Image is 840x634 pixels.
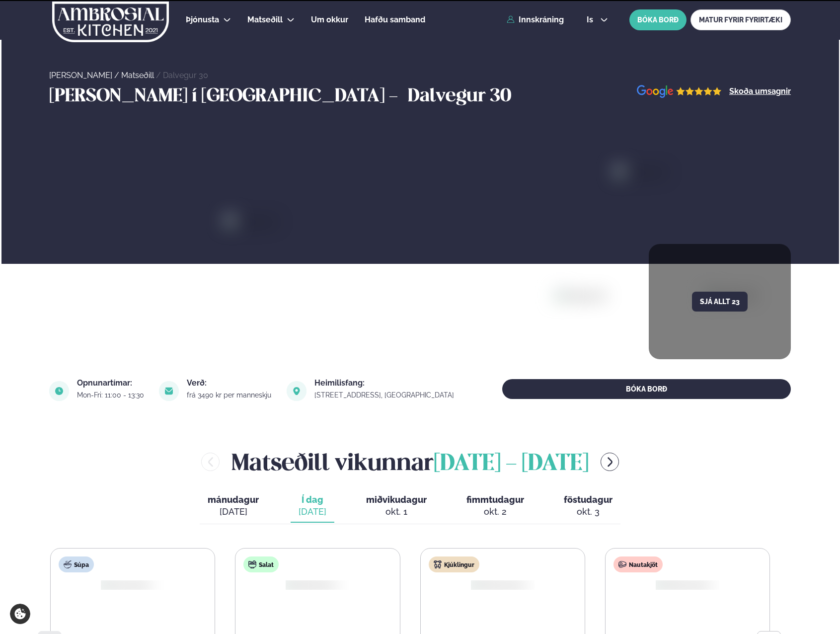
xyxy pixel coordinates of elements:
img: Wraps.png [651,579,708,590]
button: Í dag [DATE] [291,490,334,523]
img: beef.svg [618,560,626,568]
img: image alt [287,381,306,401]
span: Hafðu samband [365,15,425,24]
span: [DATE] - [DATE] [434,453,589,475]
button: mánudagur [DATE] [200,490,267,523]
span: mánudagur [208,494,259,505]
div: Mon-Fri: 11:00 - 13:30 [77,391,147,399]
a: [PERSON_NAME] [49,71,112,80]
button: menu-btn-left [201,453,220,471]
a: Matseðill [247,14,283,26]
a: link [314,389,457,401]
img: image alt [637,85,722,98]
a: Dalvegur 30 [163,71,208,80]
a: Um okkur [311,14,348,26]
button: BÓKA BORÐ [629,9,687,30]
a: Cookie settings [10,604,30,624]
a: Innskráning [507,15,564,24]
a: MATUR FYRIR FYRIRTÆKI [690,9,791,30]
span: Í dag [299,494,326,506]
span: föstudagur [564,494,612,505]
div: Súpa [59,556,94,572]
div: [DATE] [299,506,326,518]
span: Um okkur [311,15,348,24]
a: Matseðill [121,71,154,80]
span: is [587,16,596,24]
img: chicken.svg [434,560,442,568]
span: miðvikudagur [366,494,427,505]
span: fimmtudagur [466,494,524,505]
button: is [579,16,616,24]
img: soup.svg [64,560,72,568]
div: Salat [243,556,279,572]
img: salad.svg [248,560,256,568]
a: Þjónusta [186,14,219,26]
span: Þjónusta [186,15,219,24]
div: Verð: [187,379,274,387]
a: Skoða umsagnir [729,87,791,95]
div: okt. 1 [366,506,427,518]
span: Matseðill [247,15,283,24]
button: menu-btn-right [601,453,619,471]
img: logo [51,1,170,42]
a: Hafðu samband [365,14,425,26]
img: Soup.png [96,579,149,590]
h3: [PERSON_NAME] í [GEOGRAPHIC_DATA] - [49,85,403,109]
div: Kjúklingur [429,556,479,572]
span: / [156,71,163,80]
button: föstudagur okt. 3 [556,490,620,523]
button: Sjá allt 23 [692,292,748,312]
img: Wraps.png [466,579,524,590]
div: Nautakjöt [613,556,663,572]
div: Heimilisfang: [314,379,457,387]
button: BÓKA BORÐ [502,379,791,399]
img: image alt [226,216,756,502]
span: / [114,71,121,80]
div: frá 3490 kr per manneskju [187,391,274,399]
img: image alt [159,381,179,401]
div: okt. 2 [466,506,524,518]
button: fimmtudagur okt. 2 [458,490,532,523]
img: image alt [49,381,69,401]
button: miðvikudagur okt. 1 [358,490,435,523]
div: okt. 3 [564,506,612,518]
div: Opnunartímar: [77,379,147,387]
div: [DATE] [208,506,259,518]
h3: Dalvegur 30 [408,85,511,109]
img: Salad.png [281,579,335,590]
img: image alt [556,290,726,428]
h2: Matseðill vikunnar [231,446,589,478]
